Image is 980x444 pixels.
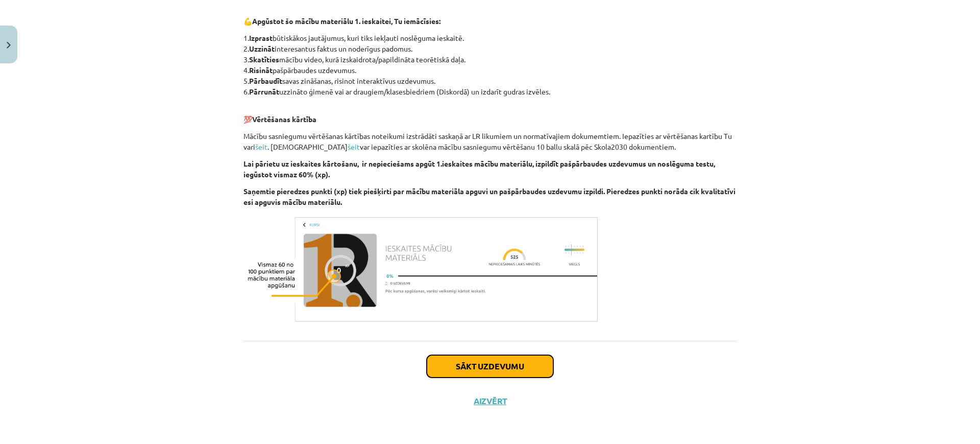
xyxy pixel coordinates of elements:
b: Risināt [249,65,273,75]
b: Uzzināt [249,44,275,53]
p: 1. būtiskākos jautājumus, kuri tiks iekļauti noslēguma ieskaitē. 2. interesantus faktus un noderī... [243,33,737,97]
button: Aizvērt [471,396,509,406]
b: Apgūstot šo mācību materiālu 1. ieskaitei, Tu iemācīsies: [252,16,440,26]
b: Skatīties [249,55,279,64]
b: Lai pārietu uz ieskaites kārtošanu, ir nepieciešams apgūt 1.ieskaites mācību materiālu, izpildīt ... [243,159,715,179]
img: icon-close-lesson-0947bae3869378f0d4975bcd49f059093ad1ed9edebbc8119c70593378902aed.svg [7,42,11,49]
b: Saņemtie pieredzes punkti (xp) tiek piešķirti par mācību materiāla apguvi un pašpārbaudes uzdevum... [243,186,736,206]
b: Pārbaudīt [249,76,282,85]
a: šeit [348,142,360,151]
button: Sākt uzdevumu [427,355,553,378]
p: 💯 [243,103,737,125]
p: 💪 [243,16,737,27]
a: šeit [255,142,267,151]
p: Mācību sasniegumu vērtēšanas kārtības noteikumi izstrādāti saskaņā ar LR likumiem un normatīvajie... [243,131,737,152]
b: Pārrunāt [249,87,279,96]
b: Vērtēšanas kārtība [252,114,316,124]
b: Izprast [249,33,273,42]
